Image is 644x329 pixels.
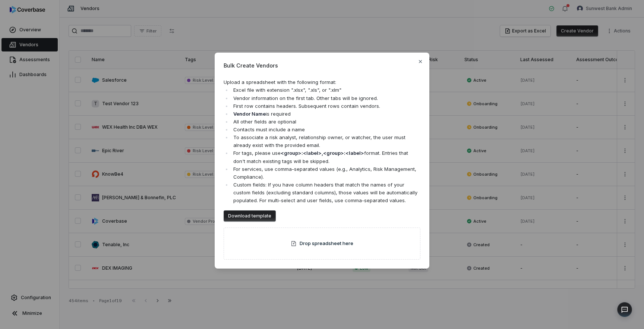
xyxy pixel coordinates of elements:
[231,110,420,118] li: is required
[231,134,420,149] li: To associate a risk analyst, relationship owner, or watcher, the user must already exist with the...
[231,181,420,204] li: Custom fields: If you have column headers that match the names of your custom fields (excluding s...
[231,165,420,181] li: For services, use comma-separated values (e.g., Analytics, Risk Management, Compliance).
[231,102,420,110] li: First row contains headers. Subsequent rows contain vendors.
[300,240,353,247] span: Drop spreadsheet here
[231,126,420,134] li: Contacts must include a name
[281,150,364,156] strong: <group> : <label> , <group> : <label>
[231,149,420,165] li: For tags, please use format. Entries that don't match existing tags will be skipped.
[224,210,276,222] button: Download template
[231,86,420,94] li: Excel file with extension ".xlsx", ".xls", or ".xlm"
[233,111,266,117] strong: Vendor Name
[224,62,420,69] span: Bulk Create Vendors
[231,94,420,102] li: Vendor information on the first tab. Other tabs will be ignored.
[224,78,420,86] p: Upload a spreadsheet with the following format:
[231,118,420,126] li: All other fields are optional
